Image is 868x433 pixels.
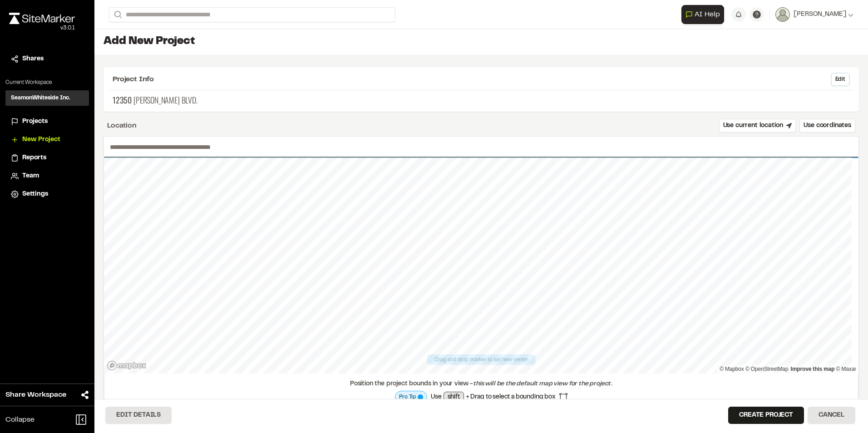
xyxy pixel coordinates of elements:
div: Oh geez...please don't... [9,24,75,32]
span: 12350 [113,94,132,106]
span: Collapse [5,414,35,425]
a: Shares [11,54,84,64]
div: Map layer is currently processing to full resolution [395,391,427,403]
a: Team [11,171,84,181]
a: Settings [11,189,84,199]
a: Projects [11,117,84,127]
a: Maxar [836,366,856,372]
span: Shares [22,54,44,64]
span: this will be the default map view for the project. [473,381,612,387]
a: Mapbox logo [107,360,147,371]
p: [PERSON_NAME] Blvd. [113,94,850,106]
span: Projects [22,117,48,127]
button: Create Project [728,407,804,424]
span: Map layer is currently processing to full resolution [418,394,423,400]
span: Team [22,171,39,181]
button: Use current location [719,119,796,133]
a: Map feedback [791,366,835,372]
button: [PERSON_NAME] [775,7,853,22]
button: Use coordinates [799,119,855,133]
a: OpenStreetMap [745,366,789,372]
span: Pro Tip [399,393,416,401]
span: New Project [22,135,60,145]
span: shift [444,392,464,403]
p: Current Workspace [5,79,89,87]
span: Settings [22,189,48,199]
span: [PERSON_NAME] [794,10,846,20]
h3: SeamonWhiteside Inc. [11,94,70,102]
div: Position the project bounds in your view - [110,379,853,389]
img: User [775,7,790,22]
button: Search [109,7,125,22]
a: Reports [11,153,84,163]
span: Reports [22,153,46,163]
span: AI Help [695,9,720,20]
button: Open AI Assistant [681,5,724,24]
button: Edit [831,73,850,86]
button: Edit Details [105,407,172,424]
div: Open AI Assistant [681,5,728,24]
a: New Project [11,135,84,145]
span: Project Info [113,74,154,85]
button: Cancel [808,407,855,424]
div: Use + Drag to select a bounding box [395,391,567,403]
a: Mapbox [720,366,744,372]
h1: Add New Project [104,34,859,49]
img: rebrand.png [9,13,75,24]
span: Share Workspace [5,389,66,400]
canvas: Map [104,157,852,374]
div: Location [107,120,137,131]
